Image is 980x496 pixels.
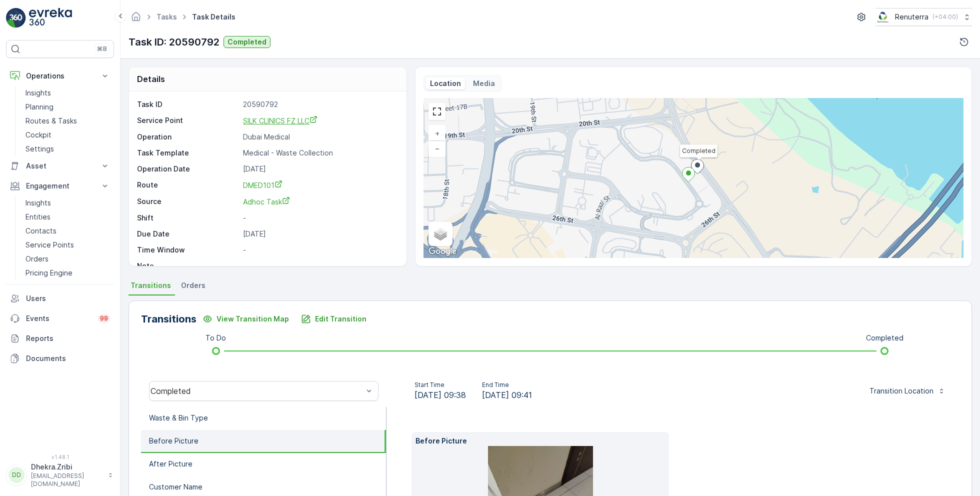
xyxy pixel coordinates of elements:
[137,261,239,271] p: Note
[128,34,219,49] p: Task ID: 20590792
[149,413,208,423] p: Waste & Bin Type
[137,132,239,142] p: Operation
[25,226,56,236] p: Contacts
[863,383,951,399] button: Transition Location
[6,288,114,308] a: Users
[156,12,177,21] a: Tasks
[243,115,396,126] a: SILK CLINICS FZ LLC
[6,454,114,460] span: v 1.48.1
[21,128,114,142] a: Cockpit
[243,261,396,271] p: -
[149,459,192,469] p: After Picture
[415,436,665,446] p: Before Picture
[6,66,114,86] button: Operations
[932,13,958,21] p: ( +04:00 )
[6,8,26,28] img: logo
[149,436,198,446] p: Before Picture
[6,308,114,328] a: Events99
[181,280,205,290] span: Orders
[137,229,239,239] p: Due Date
[21,196,114,210] a: Insights
[21,210,114,224] a: Entities
[429,126,444,141] a: Zoom In
[21,142,114,156] a: Settings
[243,196,396,207] a: Adhoc Task
[875,11,891,22] img: Screenshot_2024-07-26_at_13.33.01.png
[149,482,202,492] p: Customer Name
[243,197,290,206] span: Adhoc Task
[482,389,532,401] span: [DATE] 09:41
[190,12,237,22] span: Task Details
[21,86,114,100] a: Insights
[227,37,266,47] p: Completed
[26,333,110,343] p: Reports
[137,245,239,255] p: Time Window
[26,71,94,81] p: Operations
[21,252,114,266] a: Orders
[482,381,532,389] p: End Time
[26,161,94,171] p: Asset
[137,180,239,190] p: Route
[137,115,239,126] p: Service Point
[6,348,114,368] a: Documents
[315,314,366,324] p: Edit Transition
[429,104,444,119] a: View Fullscreen
[196,311,295,327] button: View Transition Map
[21,238,114,252] a: Service Points
[243,213,396,223] p: -
[25,130,51,140] p: Cockpit
[21,114,114,128] a: Routes & Tasks
[243,148,396,158] p: Medical - Waste Collection
[137,73,165,85] p: Details
[137,148,239,158] p: Task Template
[243,116,317,125] span: SILK CLINICS FZ LLC
[243,99,396,109] p: 20590792
[21,100,114,114] a: Planning
[25,198,51,208] p: Insights
[243,181,282,189] span: DMED101
[429,141,444,156] a: Zoom Out
[429,223,451,245] a: Layers
[223,36,270,48] button: Completed
[243,132,396,142] p: Dubai Medical
[430,78,461,88] p: Location
[895,12,928,22] p: Renuterra
[25,116,77,126] p: Routes & Tasks
[243,229,396,239] p: [DATE]
[6,462,114,488] button: DDDhekra.Zribi[EMAIL_ADDRESS][DOMAIN_NAME]
[25,254,48,264] p: Orders
[6,328,114,348] a: Reports
[21,266,114,280] a: Pricing Engine
[426,245,459,258] img: Google
[100,314,108,322] p: 99
[150,386,363,395] div: Completed
[869,386,933,396] p: Transition Location
[414,381,466,389] p: Start Time
[866,333,903,343] p: Completed
[26,293,110,303] p: Users
[137,164,239,174] p: Operation Date
[130,15,141,23] a: Homepage
[295,311,372,327] button: Edit Transition
[141,311,196,326] p: Transitions
[8,467,24,483] div: DD
[473,78,495,88] p: Media
[426,245,459,258] a: Open this area in Google Maps (opens a new window)
[26,313,92,323] p: Events
[435,144,440,152] span: −
[216,314,289,324] p: View Transition Map
[25,212,50,222] p: Entities
[243,180,396,190] a: DMED101
[25,240,74,250] p: Service Points
[6,176,114,196] button: Engagement
[29,8,72,28] img: logo_light-DOdMpM7g.png
[25,268,72,278] p: Pricing Engine
[31,462,103,472] p: Dhekra.Zribi
[137,213,239,223] p: Shift
[130,280,171,290] span: Transitions
[414,389,466,401] span: [DATE] 09:38
[26,353,110,363] p: Documents
[205,333,226,343] p: To Do
[26,181,94,191] p: Engagement
[31,472,103,488] p: [EMAIL_ADDRESS][DOMAIN_NAME]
